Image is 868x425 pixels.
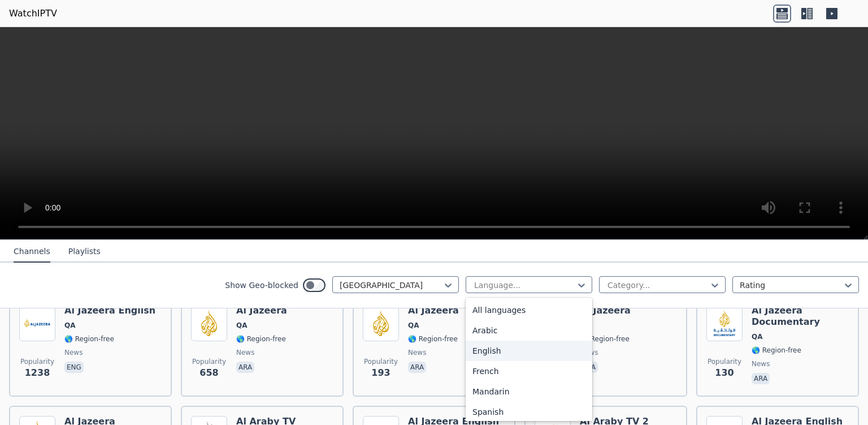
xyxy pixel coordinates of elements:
[752,332,763,341] span: QA
[706,305,743,341] img: Al Jazeera Documentary
[236,321,248,330] span: QA
[64,305,155,316] h6: Al Jazeera English
[708,357,741,366] span: Popularity
[64,348,83,357] span: news
[466,300,592,320] div: All languages
[466,381,592,402] div: Mandarin
[752,305,849,328] h6: Al Jazeera Documentary
[408,321,419,330] span: QA
[20,357,54,366] span: Popularity
[752,346,801,355] span: 🌎 Region-free
[466,402,592,422] div: Spanish
[236,348,254,357] span: news
[9,7,57,20] a: WatchIPTV
[236,334,286,344] span: 🌎 Region-free
[191,305,227,341] img: Al Jazeera
[408,305,459,316] h6: Al Jazeera
[363,305,399,341] img: Al Jazeera
[371,366,390,380] span: 193
[466,341,592,361] div: English
[236,362,254,373] p: ara
[19,305,55,341] img: Al Jazeera English
[752,373,770,384] p: ara
[408,334,458,344] span: 🌎 Region-free
[752,359,770,368] span: news
[466,361,592,381] div: French
[408,348,426,357] span: news
[64,362,84,373] p: eng
[225,280,298,291] label: Show Geo-blocked
[199,366,218,380] span: 658
[466,320,592,341] div: Arabic
[236,305,287,316] h6: Al Jazeera
[192,357,226,366] span: Popularity
[64,334,114,344] span: 🌎 Region-free
[580,305,631,316] h6: Al Jazeera
[715,366,734,380] span: 130
[580,334,630,344] span: 🌎 Region-free
[25,366,50,380] span: 1238
[14,241,50,263] button: Channels
[364,357,398,366] span: Popularity
[68,241,101,263] button: Playlists
[64,321,76,330] span: QA
[408,362,426,373] p: ara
